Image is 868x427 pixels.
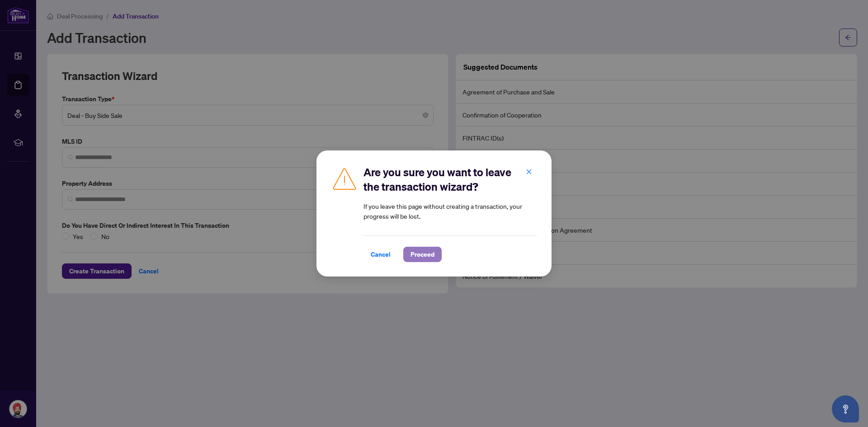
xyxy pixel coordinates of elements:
span: Proceed [410,247,434,262]
button: Proceed [403,247,442,262]
article: If you leave this page without creating a transaction, your progress will be lost. [363,201,537,221]
h2: Are you sure you want to leave the transaction wizard? [363,165,537,194]
button: Cancel [363,247,398,262]
span: close [526,169,532,175]
button: Open asap [832,395,859,422]
span: Cancel [371,247,391,262]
